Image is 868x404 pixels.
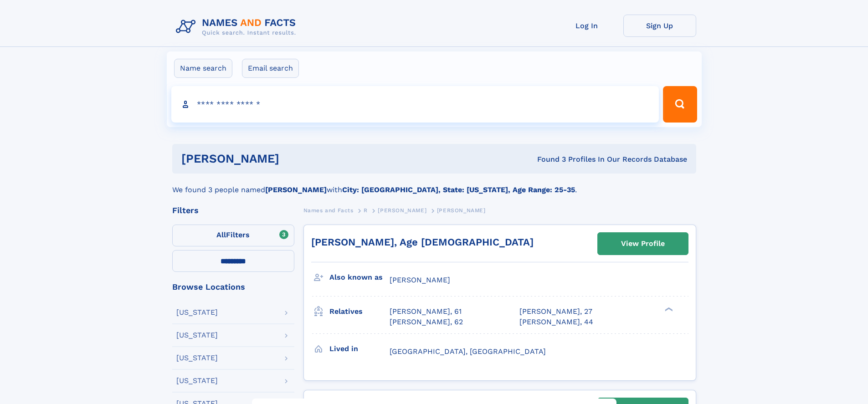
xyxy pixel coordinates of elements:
[176,309,218,316] div: [US_STATE]
[174,59,232,78] label: Name search
[181,153,408,164] h1: [PERSON_NAME]
[390,347,546,356] span: [GEOGRAPHIC_DATA], [GEOGRAPHIC_DATA]
[550,15,623,37] a: Log In
[329,270,390,285] h3: Also known as
[172,225,294,246] label: Filters
[329,341,390,357] h3: Lived in
[342,185,575,194] b: City: [GEOGRAPHIC_DATA], State: [US_STATE], Age Range: 25-35
[364,205,368,216] a: R
[519,307,592,317] a: [PERSON_NAME], 27
[598,233,688,255] a: View Profile
[623,15,696,37] a: Sign Up
[172,174,696,195] div: We found 3 people named with .
[329,304,390,319] h3: Relatives
[390,307,462,317] a: [PERSON_NAME], 61
[519,317,593,327] a: [PERSON_NAME], 44
[242,59,299,78] label: Email search
[172,15,303,39] img: Logo Names and Facts
[408,154,687,164] div: Found 3 Profiles In Our Records Database
[390,317,463,327] a: [PERSON_NAME], 62
[311,236,534,248] a: [PERSON_NAME], Age [DEMOGRAPHIC_DATA]
[216,230,226,239] span: All
[265,185,327,194] b: [PERSON_NAME]
[171,86,659,123] input: search input
[437,207,486,214] span: [PERSON_NAME]
[303,205,354,216] a: Names and Facts
[176,332,218,339] div: [US_STATE]
[663,86,697,123] button: Search Button
[172,283,294,291] div: Browse Locations
[663,307,673,312] div: ❯
[621,233,665,254] div: View Profile
[364,207,368,214] span: R
[172,206,294,215] div: Filters
[176,377,218,384] div: [US_STATE]
[176,354,218,362] div: [US_STATE]
[378,207,426,214] span: [PERSON_NAME]
[378,205,426,216] a: [PERSON_NAME]
[390,276,450,284] span: [PERSON_NAME]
